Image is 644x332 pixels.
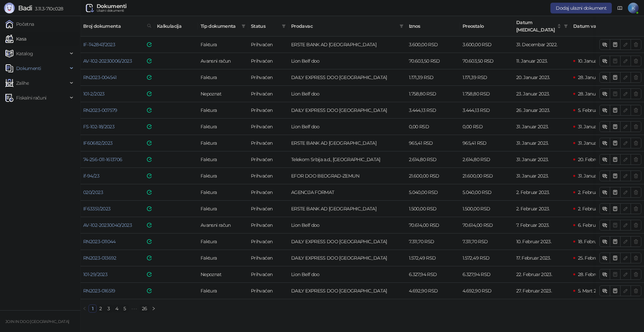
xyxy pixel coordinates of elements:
td: 3.444,13 RSD [460,102,514,119]
span: 31. Januar 2023. [578,140,610,146]
span: 31. Januar 2023. [578,173,610,179]
td: 70.603,50 RSD [406,53,460,69]
td: 5.040,00 RSD [406,184,460,201]
a: RN2023-013692 [83,255,116,261]
td: 3.444,13 RSD [406,102,460,119]
img: e-Faktura [147,190,152,195]
td: 27. Februar 2023. [514,283,571,299]
td: 1.171,39 RSD [460,69,514,86]
td: 11. Januar 2023. [514,53,571,69]
img: e-Faktura [147,42,152,47]
li: 4 [113,305,121,313]
span: 31. Januar 2023. [578,124,610,130]
a: AV-102-20230040/2023 [83,222,132,228]
td: 17. Februar 2023. [514,250,571,266]
span: filter [562,17,569,35]
a: 74-256-011-1613706 [83,156,122,162]
td: 1.171,39 RSD [406,69,460,86]
a: IF60682/2023 [83,140,112,146]
img: e-Faktura [147,59,152,63]
img: e-Faktura [147,75,152,80]
td: 1.572,49 RSD [460,250,514,266]
a: Početna [5,17,34,31]
th: Kalkulacija [154,16,198,37]
a: if-94/23 [83,173,99,179]
td: Faktura [198,201,248,217]
td: 1.500,00 RSD [460,201,514,217]
td: 965,41 RSD [406,135,460,151]
td: 3.600,00 RSD [406,37,460,53]
img: e-Faktura [147,174,152,178]
span: filter [282,24,286,28]
img: e-Faktura [147,223,152,227]
th: Tip dokumenta [198,16,248,37]
a: 020/2023 [83,189,103,195]
a: 3 [105,305,112,312]
td: Lion Belf doo [288,86,406,102]
span: 28. Februar 2023. [578,271,614,277]
span: Katalog [16,47,33,60]
span: K [628,3,639,13]
span: Fiskalni računi [16,91,46,105]
td: Telekom Srbija a.d., Beograd [288,151,406,168]
button: Dodaj ulazni dokument [550,3,612,13]
th: Prodavac [288,16,406,37]
span: Tip dokumenta [201,22,239,30]
a: RN2023-007579 [83,107,117,113]
td: 22. Februar 2023. [514,266,571,283]
td: 31. Januar 2023. [514,135,571,151]
td: Faktura [198,234,248,250]
span: 28. Januar 2023. [578,91,612,97]
img: e-Faktura [147,108,152,113]
td: Prihvaćen [248,135,288,151]
td: 7. Februar 2023. [514,217,571,234]
td: 4.692,90 RSD [460,283,514,299]
li: 5 [121,305,129,313]
td: 0,00 RSD [406,119,460,135]
td: 31. Decembar 2022. [514,37,571,53]
td: 3.600,00 RSD [460,37,514,53]
th: Preostalo [460,16,514,37]
td: 21.600,00 RSD [460,168,514,184]
td: 31. Januar 2023. [514,168,571,184]
td: 1.500,00 RSD [406,201,460,217]
td: Prihvaćen [248,250,288,266]
span: filter [241,24,246,28]
td: Faktura [198,184,248,201]
span: 28. Januar 2023. [578,74,612,80]
td: Faktura [198,69,248,86]
span: Dodaj ulazni dokument [556,5,606,11]
span: ••• [129,305,140,313]
td: ERSTE BANK AD NOVI SAD [288,37,406,53]
a: AV-102-20230006/2023 [83,58,132,64]
a: RN2023-011044 [83,239,116,245]
span: Datum valute [573,22,613,30]
td: Nepoznat [198,86,248,102]
small: JOIN IN DOO [GEOGRAPHIC_DATA] [5,319,69,324]
td: Lion Belf doo [288,53,406,69]
a: Dokumentacija [614,3,625,13]
td: 2. Februar 2023. [514,184,571,201]
td: Prihvaćen [248,168,288,184]
span: Status [251,22,279,30]
td: Prihvaćen [248,217,288,234]
li: 26 [140,305,150,313]
li: Sledećih 5 Strana [129,305,140,313]
img: e-Faktura [147,256,152,260]
td: Faktura [198,37,248,53]
a: 2 [97,305,104,312]
td: Prihvaćen [248,201,288,217]
span: 2. Februar 2023. [578,206,611,212]
td: 2.614,80 RSD [406,151,460,168]
img: Ulazni dokumenti [86,4,94,12]
a: IF-T42847/2023 [83,42,115,48]
td: Faktura [198,119,248,135]
a: RN2023-004541 [83,74,117,80]
img: e-Faktura [147,272,152,277]
a: 4 [113,305,120,312]
li: Prethodna strana [80,305,89,313]
a: RN2023-016519 [83,288,115,294]
td: Faktura [198,168,248,184]
td: Prihvaćen [248,151,288,168]
td: Prihvaćen [248,184,288,201]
